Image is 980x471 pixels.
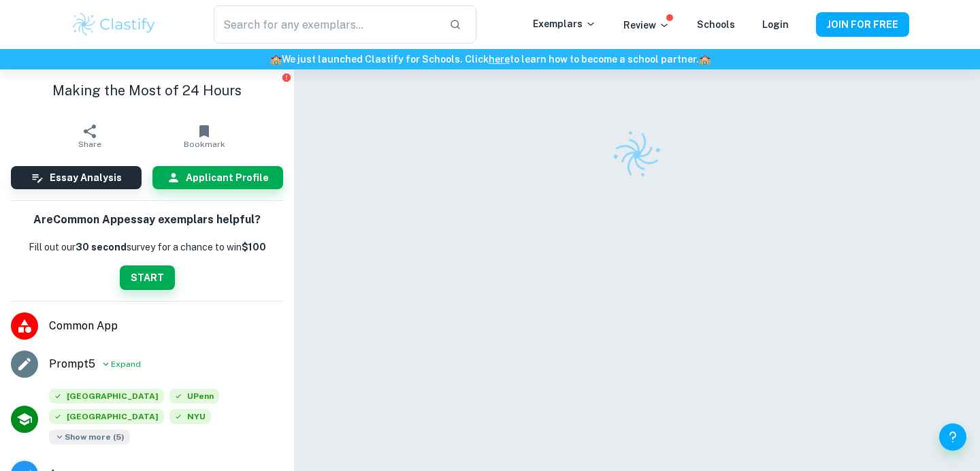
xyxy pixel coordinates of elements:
[33,212,261,229] h6: Are Common App essay exemplars helpful?
[49,389,164,409] div: Accepted: University of California, Berkeley
[169,389,219,409] div: Accepted: University of Pennsylvania
[169,409,211,429] div: Accepted: New York University
[49,318,283,334] span: Common App
[604,122,670,187] img: Clastify logo
[697,19,735,30] a: Schools
[623,18,670,33] p: Review
[50,170,122,185] h6: Essay Analysis
[49,429,130,444] span: Show more ( 5 )
[11,80,283,101] h1: Making the Most of 24 Hours
[699,54,710,65] span: 🏫
[184,140,225,149] span: Bookmark
[270,54,282,65] span: 🏫
[49,389,164,404] span: [GEOGRAPHIC_DATA]
[3,52,977,67] h6: We just launched Clastify for Schools. Click to learn how to become a school partner.
[186,170,269,185] h6: Applicant Profile
[152,166,283,189] button: Applicant Profile
[49,356,95,372] span: Prompt 5
[71,11,157,38] img: Clastify logo
[939,423,966,451] button: Help and Feedback
[11,166,142,189] button: Essay Analysis
[101,356,141,372] button: Expand
[29,240,266,255] p: Fill out our survey for a chance to win
[762,19,789,30] a: Login
[281,72,291,82] button: Report issue
[49,356,95,372] a: Prompt5
[147,117,261,155] button: Bookmark
[78,140,101,149] span: Share
[111,358,141,370] span: Expand
[49,409,164,429] div: Accepted: University of California, Los Angeles
[816,12,909,37] button: JOIN FOR FREE
[533,16,596,31] p: Exemplars
[120,265,175,290] button: START
[169,409,211,424] span: NYU
[489,54,510,65] a: here
[169,389,219,404] span: UPenn
[76,242,127,253] b: 30 second
[49,409,164,424] span: [GEOGRAPHIC_DATA]
[214,5,438,44] input: Search for any exemplars...
[33,117,147,155] button: Share
[242,242,266,253] strong: $100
